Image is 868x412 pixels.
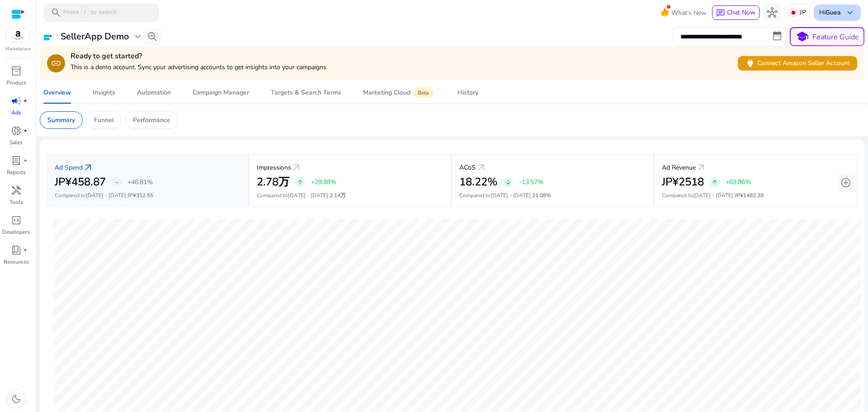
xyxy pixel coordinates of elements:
a: arrow_outward [696,162,707,173]
span: power [745,58,755,68]
span: JP¥1482.39 [735,192,764,199]
div: History [458,90,478,96]
div: Automation [137,90,171,96]
span: Beta [412,87,434,98]
span: keyboard_arrow_down [844,7,855,18]
span: 2.14万 [330,192,346,199]
span: hub [767,7,778,18]
p: ACoS [459,163,476,172]
h2: JP¥2518 [662,175,704,189]
h2: JP¥458.87 [55,175,106,189]
p: Press to search [63,8,117,18]
button: hub [763,4,781,22]
p: Funnel [94,115,114,125]
div: Campaign Manager [193,90,249,96]
span: Chat Now [727,8,755,17]
p: Performance [133,115,170,125]
span: [DATE] - [DATE] [491,192,531,199]
span: [DATE] - [DATE] [86,192,126,199]
p: Ads [11,109,21,117]
h3: SellerApp Demo [61,31,129,42]
div: Overview [43,90,71,96]
p: Sales [9,138,23,147]
p: Compared to : [55,191,241,199]
p: Impressions [257,163,291,172]
img: jp.svg [789,8,798,17]
span: 21.08% [532,192,551,199]
span: dark_mode [11,393,22,404]
span: inventory_2 [11,66,22,76]
img: amazon.svg [6,28,30,42]
button: add_circle [837,174,855,192]
p: Compared to : [459,191,646,199]
p: This is a demo account. Sync your advertising accounts to get insights into your campaigns [71,62,326,72]
p: Resources [4,258,29,266]
p: Tools [9,198,23,206]
span: - [115,177,118,188]
h4: Ready to get started? [71,52,326,61]
div: Insights [93,90,115,96]
span: expand_more [132,31,143,42]
p: Product [6,79,26,87]
button: schoolFeature Guide [790,27,864,46]
b: Guea [826,8,841,17]
span: donut_small [11,125,22,136]
span: book_4 [11,245,22,256]
span: search_insights [147,31,158,42]
p: Developers [2,228,30,236]
span: code_blocks [11,215,22,226]
span: add_circle [840,177,851,188]
p: Feature Guide [812,32,859,43]
a: arrow_outward [476,162,486,173]
h2: 2.78万 [257,175,289,189]
h2: 18.22% [459,175,497,189]
span: Connect Amazon Seller Account [745,58,850,68]
span: campaign [11,95,22,106]
span: / [81,8,89,18]
button: powerConnect Amazon Seller Account [738,56,857,71]
span: handyman [11,185,22,196]
span: search [51,7,61,18]
span: [DATE] - [DATE] [288,192,328,199]
span: fiber_manual_record [24,159,27,162]
a: arrow_outward [83,162,94,173]
p: Hi [819,9,841,16]
span: What's New [671,5,707,21]
span: fiber_manual_record [24,99,27,103]
p: JP [800,5,806,20]
p: +46.81% [127,179,153,185]
span: fiber_manual_record [24,248,27,252]
a: arrow_outward [291,162,302,173]
span: arrow_upward [711,179,718,186]
span: lab_profile [11,155,22,166]
span: JP¥312.55 [127,192,153,199]
button: search_insights [143,28,161,46]
div: Marketing Cloud [363,89,436,96]
p: Compared to : [257,191,443,199]
p: -13.57% [519,179,543,185]
span: fiber_manual_record [24,129,27,133]
div: Targets & Search Terms [271,90,341,96]
p: +69.86% [726,179,751,185]
span: school [796,30,809,43]
p: Marketplace [5,46,31,52]
span: [DATE] - [DATE] [693,192,733,199]
span: chat [716,9,725,18]
p: Ad Spend [55,163,83,172]
p: Compared to : [662,191,849,199]
span: link [51,58,61,69]
span: arrow_downward [505,179,512,186]
p: Summary [47,115,75,125]
span: arrow_upward [297,179,304,186]
button: chatChat Now [712,5,759,20]
p: Reports [7,168,26,176]
p: Ad Revenue [662,163,696,172]
p: +29.98% [311,179,336,185]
